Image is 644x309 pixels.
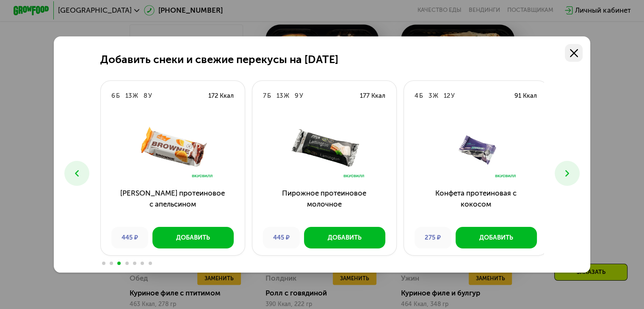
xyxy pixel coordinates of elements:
[259,118,389,181] img: Пирожное протеиновое молочное
[411,118,540,181] img: Конфета протеиновая с кокосом
[148,91,152,100] div: У
[263,91,266,100] div: 7
[176,233,210,242] div: Добавить
[514,91,537,100] div: 91 Ккал
[276,91,283,100] div: 13
[415,227,451,248] div: 275 ₽
[451,91,455,100] div: У
[125,91,132,100] div: 13
[456,227,537,248] button: Добавить
[415,91,418,100] div: 4
[108,118,237,181] img: Брауни протеиновое с апельсином
[295,91,299,100] div: 9
[252,188,396,220] h3: Пирожное протеиновое молочное
[419,91,423,100] div: Б
[404,188,548,220] h3: Конфета протеиновая с кокосом
[133,91,138,100] div: Ж
[479,233,513,242] div: Добавить
[433,91,438,100] div: Ж
[116,91,120,100] div: Б
[299,91,303,100] div: У
[152,227,234,248] button: Добавить
[111,91,115,100] div: 6
[360,91,385,100] div: 177 Ккал
[304,227,385,248] button: Добавить
[267,91,271,100] div: Б
[428,91,432,100] div: 3
[101,188,245,220] h3: [PERSON_NAME] протеиновое с апельсином
[111,227,148,248] div: 445 ₽
[284,91,289,100] div: Ж
[100,53,338,66] h2: Добавить снеки и свежие перекусы на [DATE]
[444,91,450,100] div: 12
[263,227,300,248] div: 445 ₽
[328,233,362,242] div: Добавить
[208,91,234,100] div: 172 Ккал
[144,91,147,100] div: 8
